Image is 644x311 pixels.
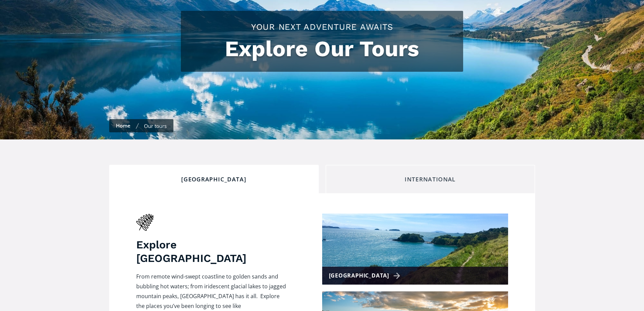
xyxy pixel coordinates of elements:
[188,36,456,62] h1: Explore Our Tours
[116,122,130,129] a: Home
[331,176,529,183] div: International
[136,238,288,265] h3: Explore [GEOGRAPHIC_DATA]
[329,271,403,281] div: [GEOGRAPHIC_DATA]
[109,119,173,132] nav: breadcrumbs
[144,123,167,129] div: Our tours
[188,21,456,33] h2: Your Next Adventure Awaits
[322,214,508,285] a: [GEOGRAPHIC_DATA]
[115,176,313,183] div: [GEOGRAPHIC_DATA]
